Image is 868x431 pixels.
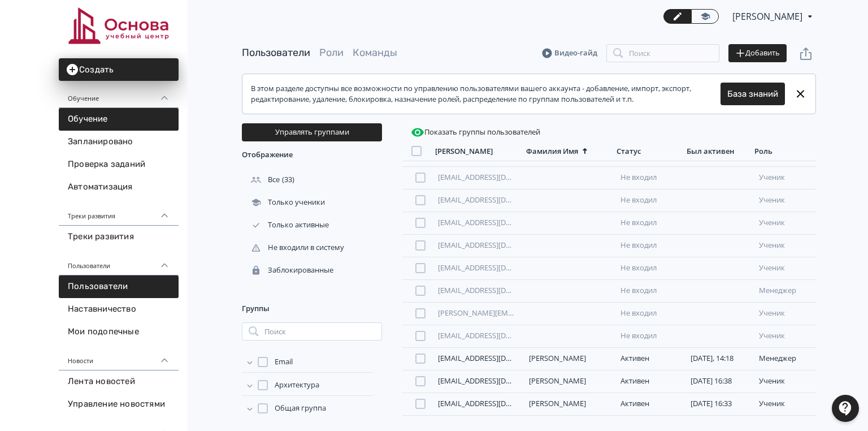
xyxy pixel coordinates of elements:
[759,331,811,341] div: ученик
[620,309,680,318] div: Не входил
[620,196,680,205] div: Не входил
[438,308,614,318] a: [PERSON_NAME][EMAIL_ADDRESS][DOMAIN_NAME]
[438,398,557,408] a: [EMAIL_ADDRESS][DOMAIN_NAME]
[620,399,680,408] div: Активен
[242,123,382,141] button: Управлять группами
[759,286,811,295] div: менеджер
[438,240,557,250] a: [EMAIL_ADDRESS][DOMAIN_NAME]
[242,265,336,275] div: Заблокированные
[620,377,680,386] div: Активен
[59,153,179,176] a: Проверка заданий
[620,354,680,363] div: Активен
[620,173,680,182] div: Не входил
[526,146,578,156] div: Фамилия Имя
[691,399,750,408] div: [DATE] 16:33
[529,376,586,386] a: [PERSON_NAME]
[438,376,557,386] a: [EMAIL_ADDRESS][DOMAIN_NAME]
[59,176,179,199] a: Автоматизация
[759,173,811,182] div: ученик
[275,380,319,391] span: Архитектура
[438,217,557,227] a: [EMAIL_ADDRESS][DOMAIN_NAME]
[438,195,557,205] a: [EMAIL_ADDRESS][DOMAIN_NAME]
[59,275,179,298] a: Пользователи
[759,264,811,273] div: ученик
[59,108,179,131] a: Обучение
[438,262,557,273] a: [EMAIL_ADDRESS][DOMAIN_NAME]
[529,353,586,363] a: [PERSON_NAME]
[732,10,804,23] span: Анастасия Голубева
[59,248,179,275] div: Пользователи
[242,175,282,185] div: Все
[319,46,344,59] a: Роли
[59,81,179,108] div: Обучение
[242,295,382,322] div: Группы
[438,172,557,182] a: [EMAIL_ADDRESS][DOMAIN_NAME]
[59,199,179,226] div: Треки развития
[721,83,785,105] button: База знаний
[438,330,557,341] a: [EMAIL_ADDRESS][DOMAIN_NAME]
[251,83,721,105] div: В этом разделе доступны все возможности по управлению пользователями вашего аккаунта - добавление...
[620,264,680,273] div: Не входил
[759,399,811,408] div: ученик
[691,377,750,386] div: [DATE] 16:38
[620,286,680,295] div: Не входил
[759,218,811,227] div: ученик
[759,377,811,386] div: ученик
[542,48,597,59] a: Видео-гайд
[409,123,542,141] button: Показать группы пользователей
[59,343,179,370] div: Новости
[438,353,557,363] a: [EMAIL_ADDRESS][DOMAIN_NAME]
[754,146,772,156] div: Роль
[691,354,750,363] div: [DATE], 14:18
[59,226,179,248] a: Треки развития
[691,9,719,24] a: Переключиться в режим ученика
[59,131,179,153] a: Запланировано
[68,7,170,45] img: https://files.teachbase.ru/system/account/58650/logo/medium-471ba71ffa36ee1a51d8ebf6775295e4.png
[727,88,778,101] a: База знаний
[759,196,811,205] div: ученик
[728,44,787,62] button: Добавить
[59,393,179,416] a: Управление новостями
[759,241,811,250] div: ученик
[59,370,179,393] a: Лента новостей
[242,46,310,59] a: Пользователи
[435,146,493,156] div: [PERSON_NAME]
[617,146,641,156] div: Статус
[687,146,734,156] div: Был активен
[59,58,179,81] button: Создать
[275,356,293,368] span: Email
[242,197,327,208] div: Только ученики
[620,218,680,227] div: Не входил
[620,241,680,250] div: Не входил
[242,141,382,169] div: Отображение
[353,46,397,59] a: Команды
[759,309,811,318] div: ученик
[242,220,331,230] div: Только активные
[759,354,811,363] div: менеджер
[529,398,586,408] a: [PERSON_NAME]
[438,285,557,295] a: [EMAIL_ADDRESS][DOMAIN_NAME]
[242,169,382,191] div: (33)
[59,298,179,321] a: Наставничество
[620,331,680,341] div: Не входил
[242,243,346,253] div: Не входили в систему
[59,321,179,343] a: Мои подопечные
[799,47,813,61] svg: Экспорт пользователей файлом
[275,403,326,414] span: Общая группа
